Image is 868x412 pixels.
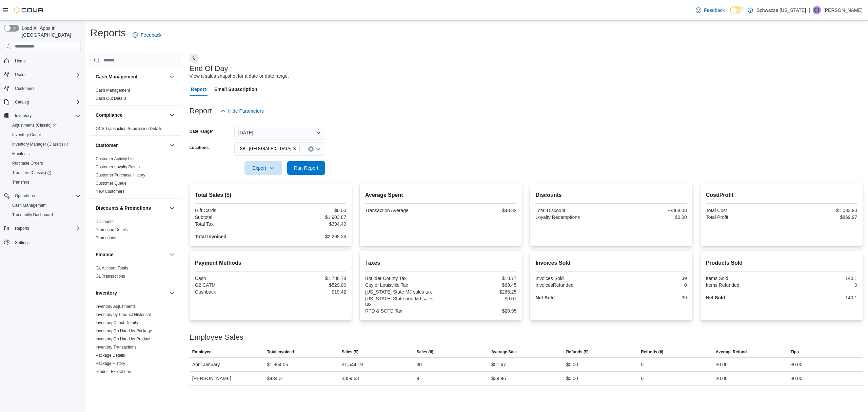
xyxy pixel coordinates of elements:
button: Remove SB - Louisville from selection in this group [293,147,297,151]
div: Invoices Sold [535,276,610,281]
span: Operations [12,192,81,200]
div: Total Tax [195,221,269,227]
div: $20.95 [442,308,516,314]
div: $1,788.78 [272,276,346,281]
p: Schwazze [US_STATE] [756,6,806,14]
span: Manifests [9,150,81,158]
div: $1,033.90 [783,208,857,213]
span: Customers [12,84,81,93]
h2: Invoices Sold [535,259,687,267]
a: OCS Transaction Submission Details [96,126,162,131]
h3: Cash Management [96,73,138,80]
span: CJ [814,6,820,14]
div: $18.77 [442,276,516,281]
p: | [809,6,810,14]
a: Inventory Manager (Classic) [9,140,71,148]
p: [PERSON_NAME] [824,6,863,14]
span: Sales ($) [342,349,358,355]
span: Sales (#) [417,349,433,355]
span: Feedback [704,7,725,14]
span: Traceabilty Dashboard [12,212,53,218]
button: Customer [168,141,176,149]
span: Transfers [12,180,29,185]
div: 0 [641,374,644,382]
span: Refunds (#) [641,349,663,355]
span: Customer Loyalty Points [96,164,140,170]
span: Inventory Manager (Classic) [12,142,68,147]
h2: Products Sold [706,259,857,267]
a: Inventory On Hand by Package [96,329,152,333]
h2: Cost/Profit [706,191,857,199]
div: $0.00 [716,360,728,369]
span: Feedback [141,32,161,38]
div: $0.00 [790,374,802,382]
div: City of Louisville Tax [365,282,439,288]
span: Tips [790,349,798,355]
span: Inventory Manager (Classic) [9,140,81,148]
span: Purchase Orders [12,161,43,166]
div: [PERSON_NAME] [190,372,264,385]
h1: Reports [90,26,126,40]
span: Inventory Transactions [96,344,137,350]
a: Transfers (Classic) [7,168,83,177]
a: Product Expirations [96,369,131,374]
button: Customer [96,142,166,149]
a: Inventory Transactions [96,345,137,350]
div: 0 [783,282,857,288]
button: Inventory [1,111,83,120]
span: Adjustments (Classic) [9,121,81,129]
h2: Taxes [365,259,516,267]
span: Inventory On Hand by Product [96,336,150,342]
button: Compliance [168,111,176,119]
h3: End Of Day [190,64,228,73]
span: SB - Louisville [237,145,300,152]
div: Total Profit [706,214,780,220]
span: SB - [GEOGRAPHIC_DATA] [240,145,291,152]
a: Inventory On Hand by Product [96,337,150,341]
div: RTD & SCFD Tax [365,308,439,314]
h2: Average Spent [365,191,516,199]
div: $1,864.05 [267,360,288,369]
span: Manifests [12,151,29,156]
a: Customer Loyalty Points [96,165,140,169]
label: Date Range [190,129,214,134]
div: Transaction Average [365,208,439,213]
h3: Customer [96,142,118,149]
div: 39 [613,276,687,281]
div: $869.97 [783,214,857,220]
nav: Complex example [4,53,81,265]
a: Adjustments (Classic) [9,121,59,129]
span: Load All Apps in [GEOGRAPHIC_DATA] [19,25,81,38]
div: Cashback [195,289,269,295]
span: Settings [15,240,29,245]
button: Cash Management [7,201,83,210]
span: Transfers (Classic) [9,169,81,177]
div: Subtotal [195,214,269,220]
a: Customer Queue [96,181,126,186]
div: 0 [613,282,687,288]
a: Manifests [9,150,32,158]
a: GL Account Totals [96,266,128,270]
a: Transfers [9,178,32,186]
button: Operations [1,191,83,201]
a: Cash Management [96,88,130,93]
div: Items Sold [706,276,780,281]
button: Catalog [1,97,83,107]
span: Average Sale [491,349,517,355]
button: Reports [12,224,32,232]
div: April January [190,358,264,371]
strong: Net Sold [706,295,725,300]
label: Locations [190,145,209,150]
button: Inventory [96,289,166,296]
button: Discounts & Promotions [168,204,176,212]
span: New Customers [96,189,124,194]
span: Report [191,82,206,96]
div: $0.00 [566,374,578,382]
div: InvoicesRefunded [535,282,610,288]
span: Settings [12,238,81,246]
a: GL Transactions [96,274,125,279]
div: Customer [90,155,181,198]
div: 9 [417,374,419,382]
span: GL Transactions [96,274,125,279]
span: Product Expirations [96,369,131,374]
